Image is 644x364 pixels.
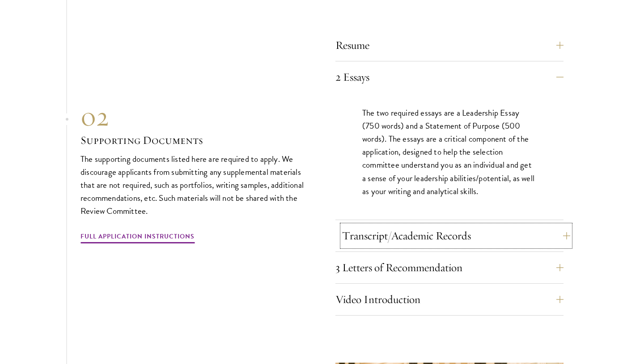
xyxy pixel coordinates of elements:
[335,257,563,278] button: 3 Letters of Recommendation
[342,225,570,247] button: Transcript/Academic Records
[80,152,309,217] p: The supporting documents listed here are required to apply. We discourage applicants from submitt...
[80,100,309,133] div: 02
[80,133,309,148] h3: Supporting Documents
[335,35,563,56] button: Resume
[80,231,195,245] a: Full Application Instructions
[362,106,537,197] p: The two required essays are a Leadership Essay (750 words) and a Statement of Purpose (500 words)...
[335,66,563,88] button: 2 Essays
[335,289,563,310] button: Video Introduction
